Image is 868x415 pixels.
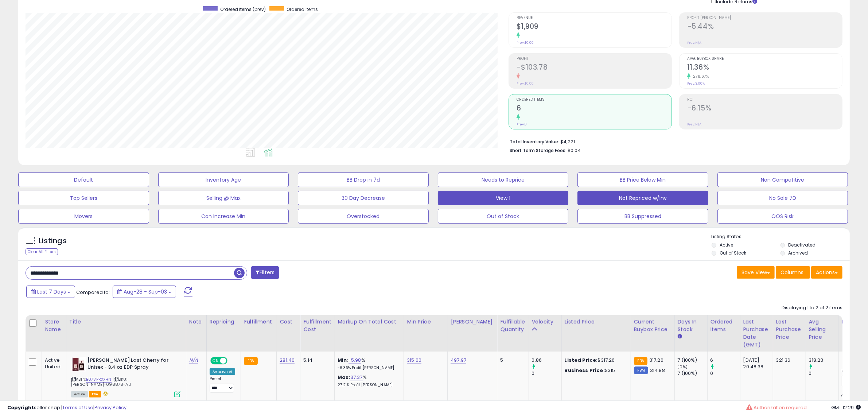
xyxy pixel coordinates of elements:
[517,81,534,86] small: Prev: $0.00
[298,172,429,187] button: BB Drop in 7d
[678,370,707,377] div: 7 (100%)
[831,404,861,411] span: 2025-09-11 12:29 GMT
[298,191,429,205] button: 30 Day Decrease
[158,191,289,205] button: Selling @ Max
[720,250,746,256] label: Out of Stock
[517,57,672,61] span: Profit
[287,6,318,12] span: Ordered Items
[532,357,561,364] div: 0.86
[220,6,266,12] span: Ordered Items (prev)
[517,63,672,73] h2: -$103.78
[678,333,682,340] small: Days In Stock.
[124,288,167,295] span: Aug-28 - Sep-03
[189,318,203,326] div: Note
[7,404,34,411] strong: Copyright
[532,318,558,326] div: Velocity
[210,318,238,326] div: Repricing
[678,318,704,333] div: Days In Stock
[18,172,149,187] button: Default
[210,368,235,375] div: Amazon AI
[687,98,842,102] span: ROI
[338,357,398,371] div: %
[338,374,350,381] b: Max:
[71,357,86,372] img: 41nGCsy8qBL._SL40_.jpg
[809,357,838,364] div: 318.23
[71,376,131,387] span: | SKU: [PERSON_NAME]-098878-AU
[687,81,705,86] small: Prev: 3.00%
[89,391,101,397] span: FBA
[210,376,235,393] div: Preset:
[211,358,220,364] span: ON
[451,357,466,364] a: 497.97
[407,318,444,326] div: Min Price
[717,209,848,224] button: OOS Risk
[565,367,605,374] b: Business Price:
[809,370,838,377] div: 0
[737,266,775,279] button: Save View
[789,242,816,248] label: Deactivated
[517,122,527,127] small: Prev: 0
[338,357,349,364] b: Min:
[335,315,404,352] th: The percentage added to the cost of goods (COGS) that forms the calculator for Min & Max prices.
[649,357,663,364] span: 317.26
[565,318,628,326] div: Listed Price
[517,40,534,45] small: Prev: $0.00
[69,318,183,326] div: Title
[87,357,176,372] b: [PERSON_NAME] Lost Cherry for Unisex - 3.4 oz EDP Spray
[26,286,75,298] button: Last 7 Days
[687,40,701,45] small: Prev: N/A
[349,357,361,364] a: -5.98
[86,376,112,383] a: B07VPRXXHN
[350,374,363,381] a: 37.37
[94,404,126,411] a: Privacy Policy
[189,357,198,364] a: N/A
[338,374,398,388] div: %
[303,318,331,333] div: Fulfillment Cost
[634,318,672,333] div: Current Buybox Price
[517,104,672,114] h2: 6
[407,357,421,364] a: 315.00
[298,209,429,224] button: Overstocked
[711,370,740,377] div: 0
[18,191,149,205] button: Top Sellers
[565,367,625,374] div: $315
[517,98,672,102] span: Ordered Items
[781,269,803,276] span: Columns
[634,357,647,365] small: FBA
[720,242,733,248] label: Active
[71,391,88,397] span: All listings currently available for purchase on Amazon
[510,137,837,146] li: $4,221
[577,191,708,205] button: Not Repriced w/Inv
[782,305,842,311] div: Displaying 1 to 2 of 2 items
[565,357,598,364] b: Listed Price:
[743,318,770,349] div: Last Purchase Date (GMT)
[113,286,176,298] button: Aug-28 - Sep-03
[45,318,63,333] div: Store Name
[158,172,289,187] button: Inventory Age
[687,63,842,73] h2: 11.36%
[76,289,110,296] span: Compared to:
[650,367,665,374] span: 314.88
[517,22,672,32] h2: $1,909
[158,209,289,224] button: Can Increase Min
[338,383,398,388] p: 27.21% Profit [PERSON_NAME]
[500,357,523,364] div: 5
[711,357,740,364] div: 6
[743,357,767,370] div: [DATE] 20:48:38
[776,357,800,364] div: 321.36
[687,104,842,114] h2: -6.15%
[717,191,848,205] button: No Sale 7D
[717,172,848,187] button: Non Competitive
[438,191,569,205] button: View 1
[438,209,569,224] button: Out of Stock
[226,358,238,364] span: OFF
[39,236,67,246] h5: Listings
[678,357,707,364] div: 7 (100%)
[338,318,401,326] div: Markup on Total Cost
[687,57,842,61] span: Avg. Buybox Share
[532,370,561,377] div: 0
[251,266,279,279] button: Filters
[18,209,149,224] button: Movers
[101,391,109,396] i: hazardous material
[510,139,559,145] b: Total Inventory Value:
